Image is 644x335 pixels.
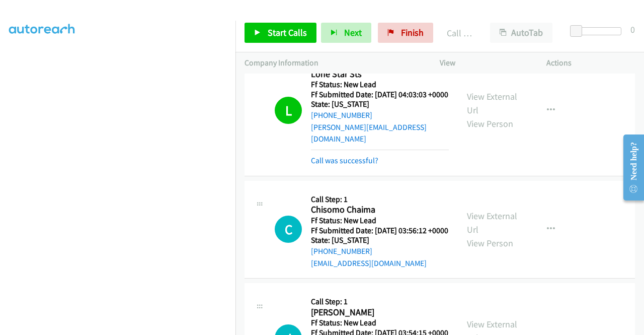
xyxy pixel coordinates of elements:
a: [PHONE_NUMBER] [311,246,372,256]
span: Next [344,27,362,38]
p: Company Information [245,57,422,69]
iframe: Resource Center [615,127,644,208]
p: View [440,57,528,69]
button: AutoTab [490,23,552,43]
h5: State: [US_STATE] [311,99,449,109]
button: Next [321,23,371,43]
h5: Ff Submitted Date: [DATE] 03:56:12 +0000 [311,226,448,236]
h5: Ff Status: New Lead [311,318,449,328]
a: Finish [378,23,433,43]
a: View Person [467,237,513,249]
h5: Ff Submitted Date: [DATE] 04:03:03 +0000 [311,90,449,100]
a: View Person [467,118,513,129]
a: Start Calls [245,23,316,43]
a: View External Url [467,91,517,116]
p: Call Completed [447,26,472,40]
h5: Ff Status: New Lead [311,80,449,90]
a: [EMAIL_ADDRESS][DOMAIN_NAME] [311,258,427,268]
h2: [PERSON_NAME] [311,307,445,318]
a: Call was successful? [311,156,378,165]
div: 0 [630,23,635,36]
h5: State: [US_STATE] [311,235,448,245]
a: View External Url [467,210,517,235]
h5: Call Step: 1 [311,297,449,307]
h5: Call Step: 1 [311,194,448,205]
div: Delay between calls (in seconds) [575,27,621,35]
a: [PHONE_NUMBER] [311,110,372,120]
h2: Lone Star Sts [311,69,445,80]
a: [PERSON_NAME][EMAIL_ADDRESS][DOMAIN_NAME] [311,122,427,144]
h1: C [275,216,302,243]
span: Start Calls [268,27,307,38]
h5: Ff Status: New Lead [311,216,448,226]
span: Finish [401,27,424,38]
h1: L [275,97,302,124]
h2: Chisomo Chaima [311,204,445,216]
p: Actions [546,57,635,69]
